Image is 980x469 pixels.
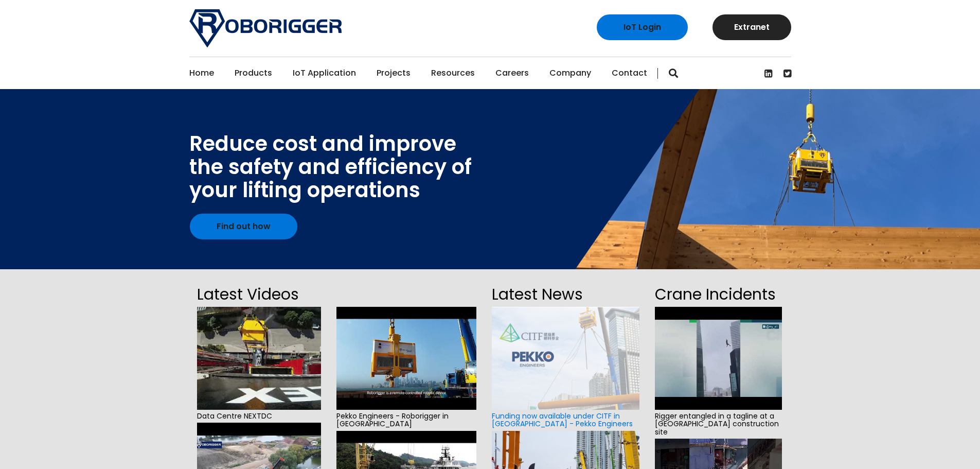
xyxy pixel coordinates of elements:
[189,132,472,202] div: Reduce cost and improve the safety and efficiency of your lifting operations
[197,410,321,423] span: Data Centre NEXTDC
[431,57,475,89] a: Resources
[655,282,782,307] h2: Crane Incidents
[336,307,477,410] img: hqdefault.jpg
[189,9,342,47] img: Roborigger
[655,307,782,410] img: hqdefault.jpg
[612,57,647,89] a: Contact
[492,411,633,429] a: Funding now available under CITF in [GEOGRAPHIC_DATA] - Pekko Engineers
[189,57,214,89] a: Home
[336,410,477,431] span: Pekko Engineers - Roborigger in [GEOGRAPHIC_DATA]
[190,214,297,239] a: Find out how
[492,282,639,307] h2: Latest News
[712,14,791,40] a: Extranet
[655,410,782,439] span: Rigger entangled in a tagline at a [GEOGRAPHIC_DATA] construction site
[197,282,321,307] h2: Latest Videos
[377,57,411,89] a: Projects
[495,57,529,89] a: Careers
[293,57,356,89] a: IoT Application
[235,57,272,89] a: Products
[597,14,688,40] a: IoT Login
[549,57,591,89] a: Company
[197,307,321,410] img: hqdefault.jpg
